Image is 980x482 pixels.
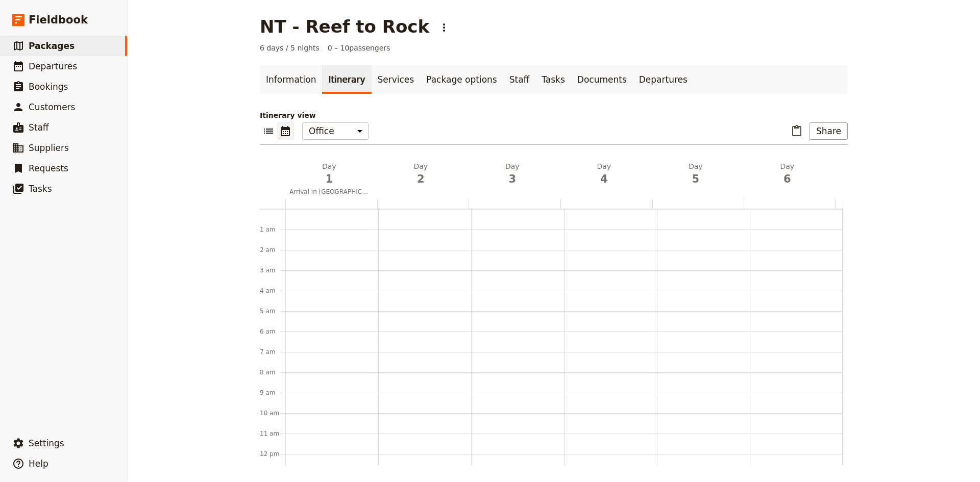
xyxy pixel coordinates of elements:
span: Customers [29,102,75,112]
span: Staff [29,122,49,133]
a: Information [260,65,322,94]
span: 4 [565,171,644,187]
div: 2 am [260,246,285,254]
h1: NT - Reef to Rock [260,16,429,37]
div: 4 am [260,287,285,295]
button: Day6 [744,161,836,191]
div: 1 am [260,225,285,234]
button: Day4 [560,161,652,191]
span: 3 [473,171,552,187]
h2: Day [565,161,644,187]
div: 9 am [260,389,285,397]
span: 1 [289,171,369,187]
button: Share [810,122,848,140]
div: 12 pm [260,450,285,458]
span: 2 [381,171,461,187]
button: Paste itinerary item [788,122,805,140]
div: 8 am [260,368,285,376]
a: Services [372,65,421,94]
button: Day5 [652,161,744,191]
span: 0 – 10 passengers [328,43,390,53]
span: Tasks [29,184,52,194]
h2: Day [473,161,552,187]
h2: Day [748,161,827,187]
button: Day1Arrival in [GEOGRAPHIC_DATA] [285,161,377,199]
button: Day2 [377,161,469,191]
div: 11 am [260,429,285,438]
a: Tasks [535,65,571,94]
button: Day3 [469,161,560,191]
span: Settings [29,438,64,448]
span: Departures [29,61,77,71]
div: 10 am [260,409,285,417]
span: 6 [748,171,827,187]
p: Itinerary view [260,110,848,120]
div: 3 am [260,266,285,274]
a: Itinerary [322,65,371,94]
a: Staff [503,65,536,94]
span: 5 [656,171,736,187]
button: Calendar view [277,122,294,140]
span: Fieldbook [29,12,88,28]
h2: Day [289,161,369,187]
h2: Day [381,161,461,187]
button: Actions [435,19,453,36]
a: Documents [571,65,633,94]
a: Package options [420,65,503,94]
span: Arrival in [GEOGRAPHIC_DATA] [285,188,373,196]
a: Departures [633,65,694,94]
span: 6 days / 5 nights [260,43,320,53]
span: Requests [29,163,68,173]
div: 5 am [260,307,285,315]
h2: Day [656,161,736,187]
button: List view [260,122,277,140]
div: 7 am [260,348,285,356]
div: 6 am [260,327,285,336]
span: Bookings [29,82,68,92]
span: Packages [29,41,75,51]
span: Suppliers [29,143,69,153]
span: Help [29,459,48,469]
